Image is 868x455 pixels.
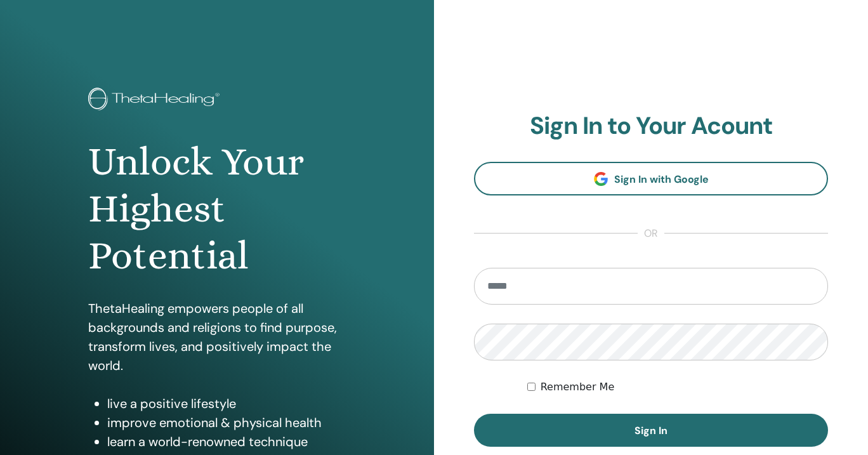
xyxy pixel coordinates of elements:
[474,112,828,141] h2: Sign In to Your Acount
[474,162,828,195] a: Sign In with Google
[614,173,709,186] span: Sign In with Google
[107,413,346,432] li: improve emotional & physical health
[88,138,346,280] h1: Unlock Your Highest Potential
[541,379,615,395] label: Remember Me
[474,414,828,447] button: Sign In
[107,394,346,413] li: live a positive lifestyle
[635,424,667,437] span: Sign In
[107,432,346,451] li: learn a world-renowned technique
[88,299,346,375] p: ThetaHealing empowers people of all backgrounds and religions to find purpose, transform lives, a...
[527,379,828,395] div: Keep me authenticated indefinitely or until I manually logout
[638,226,664,241] span: or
